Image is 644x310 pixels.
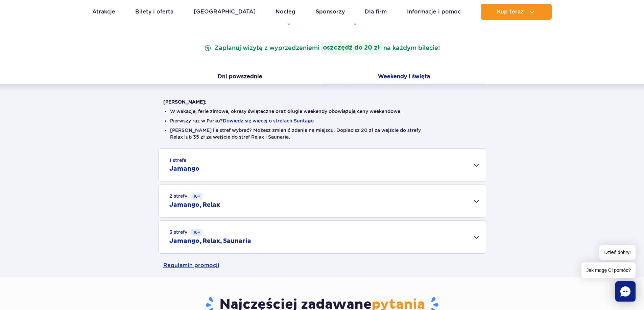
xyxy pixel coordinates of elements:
a: Dla firm [365,4,387,20]
small: 2 strefy [169,193,202,200]
h2: Jamango [169,165,199,173]
small: 16+ [191,229,202,236]
a: [GEOGRAPHIC_DATA] [194,4,256,20]
a: Atrakcje [92,4,115,20]
small: 1 strefa [169,157,186,164]
a: Bilety i oferta [135,4,173,20]
a: Regulamin promocji [163,254,481,277]
span: Kup teraz [497,9,524,15]
a: Informacje i pomoc [407,4,461,20]
li: [PERSON_NAME] ile stref wybrać? Możesz zmienić zdanie na miejscu. Dopłacisz 20 zł za wejście do s... [170,127,474,140]
a: Sponsorzy [316,4,345,20]
small: 16+ [191,193,202,200]
div: Chat [615,281,636,302]
a: Nocleg [276,4,295,20]
strong: [PERSON_NAME]: [163,99,206,105]
h2: Jamango, Relax [169,201,220,209]
span: Jak mogę Ci pomóc? [581,262,636,278]
button: Weekendy i święta [322,70,486,84]
li: Pierwszy raz w Parku? [170,117,474,124]
button: Dni powszednie [158,70,322,84]
strong: oszczędź do 20 zł [321,42,382,54]
button: Dowiedz się więcej o strefach Suntago [223,118,314,123]
p: Zaplanuj wizytę z wyprzedzeniem na każdym bilecie! [203,42,441,54]
h2: Jamango, Relax, Saunaria [169,237,251,245]
span: Dzień dobry! [599,245,636,260]
li: W wakacje, ferie zimowe, okresy świąteczne oraz długie weekendy obowiązują ceny weekendowe. [170,108,474,115]
button: Kup teraz [481,4,552,20]
small: 3 strefy [169,229,202,236]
